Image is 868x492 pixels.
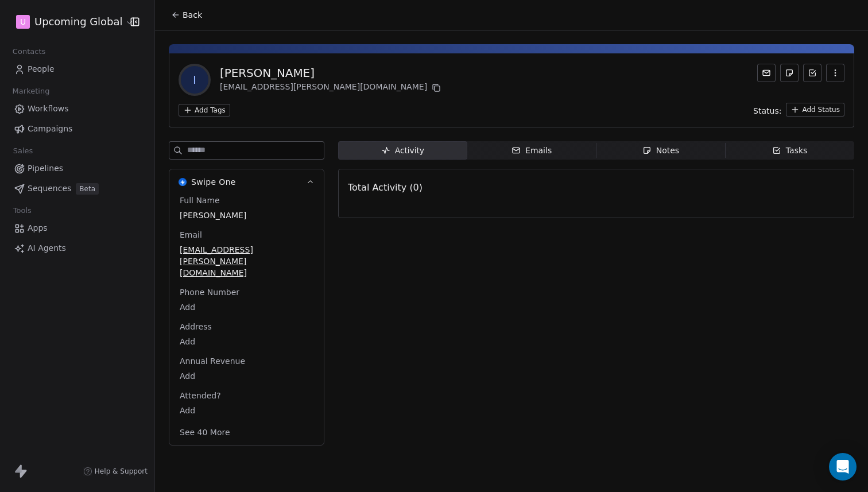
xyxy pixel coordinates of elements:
[95,467,148,476] span: Help & Support
[34,14,122,29] span: Upcoming Global
[786,103,844,117] button: Add Status
[9,60,145,79] a: People
[28,222,48,234] span: Apps
[511,145,552,157] div: Emails
[83,467,148,476] a: Help & Support
[180,301,313,313] span: Add
[177,195,222,206] span: Full Name
[28,63,55,75] span: People
[8,142,38,160] span: Sales
[829,453,857,481] div: Open Intercom Messenger
[9,239,145,258] a: AI Agents
[9,99,145,118] a: Workflows
[169,169,324,195] button: Swipe OneSwipe One
[173,422,237,443] button: See 40 More
[220,81,443,95] div: [EMAIL_ADDRESS][PERSON_NAME][DOMAIN_NAME]
[28,162,63,175] span: Pipelines
[8,202,36,219] span: Tools
[180,244,313,278] span: [EMAIL_ADDRESS][PERSON_NAME][DOMAIN_NAME]
[642,145,679,157] div: Notes
[28,242,66,254] span: AI Agents
[753,105,781,117] span: Status:
[177,286,242,298] span: Phone Number
[772,145,808,157] div: Tasks
[177,229,204,241] span: Email
[191,176,236,188] span: Swipe One
[177,321,214,332] span: Address
[9,219,145,238] a: Apps
[177,390,223,401] span: Attended?
[183,9,202,21] span: Back
[348,182,423,193] span: Total Activity (0)
[9,179,145,198] a: SequencesBeta
[177,355,247,367] span: Annual Revenue
[181,66,208,94] span: I
[164,5,209,25] button: Back
[20,16,26,28] span: U
[14,12,122,32] button: UUpcoming Global
[180,405,313,416] span: Add
[28,123,72,135] span: Campaigns
[9,159,145,178] a: Pipelines
[180,210,313,221] span: [PERSON_NAME]
[179,104,230,117] button: Add Tags
[76,183,99,195] span: Beta
[28,183,71,195] span: Sequences
[180,370,313,382] span: Add
[179,178,187,186] img: Swipe One
[169,195,324,445] div: Swipe OneSwipe One
[7,43,51,60] span: Contacts
[28,103,69,115] span: Workflows
[9,119,145,138] a: Campaigns
[220,65,443,81] div: [PERSON_NAME]
[180,336,313,347] span: Add
[7,83,55,100] span: Marketing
